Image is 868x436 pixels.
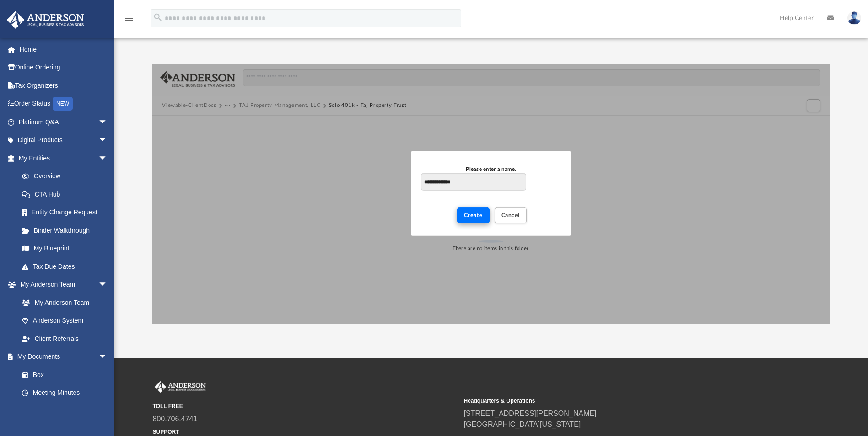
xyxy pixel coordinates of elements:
span: Cancel [501,213,520,218]
small: TOLL FREE [153,402,458,410]
a: Order StatusNEW [6,95,121,113]
i: menu [124,13,135,24]
i: search [153,12,163,22]
a: Box [13,366,112,384]
img: User Pic [847,11,861,25]
a: Anderson System [13,312,117,330]
a: Digital Productsarrow_drop_down [6,131,121,149]
input: Please enter a name. [421,173,526,191]
a: Online Ordering [6,58,121,77]
small: Headquarters & Operations [464,397,769,405]
button: Cancel [495,207,527,223]
button: Create [457,207,490,223]
a: [GEOGRAPHIC_DATA][US_STATE] [464,420,581,428]
a: 800.706.4741 [153,415,198,423]
a: Home [6,40,121,58]
img: Anderson Advisors Platinum Portal [153,381,208,393]
a: [STREET_ADDRESS][PERSON_NAME] [464,409,597,417]
a: My Documentsarrow_drop_down [6,348,117,366]
a: Client Referrals [13,330,117,348]
a: My Anderson Team [13,293,112,312]
div: New Folder [411,151,571,235]
a: Platinum Q&Aarrow_drop_down [6,113,121,131]
span: arrow_drop_down [98,149,117,168]
a: My Anderson Teamarrow_drop_down [6,276,117,294]
small: SUPPORT [153,428,458,436]
div: NEW [53,97,73,111]
a: CTA Hub [13,185,121,203]
a: My Entitiesarrow_drop_down [6,149,121,167]
a: Tax Due Dates [13,257,121,276]
a: Overview [13,167,121,186]
span: arrow_drop_down [98,113,117,132]
a: menu [124,17,135,24]
a: Tax Organizers [6,76,121,95]
a: Entity Change Request [13,203,121,222]
img: Anderson Advisors Platinum Portal [4,11,87,29]
span: arrow_drop_down [98,131,117,150]
span: arrow_drop_down [98,348,117,367]
a: Meeting Minutes [13,384,117,402]
a: Forms Library [13,402,112,420]
span: Create [464,213,483,218]
span: arrow_drop_down [98,276,117,294]
a: My Blueprint [13,239,117,258]
div: Please enter a name. [421,165,561,173]
a: Binder Walkthrough [13,221,121,239]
